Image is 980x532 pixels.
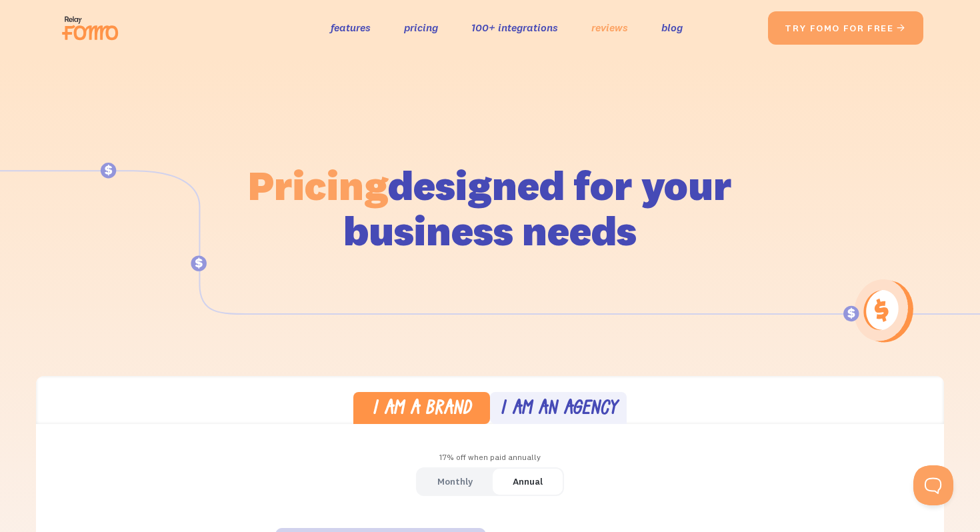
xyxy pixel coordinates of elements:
[372,400,471,419] div: I am a brand
[500,400,617,419] div: I am an agency
[913,465,953,505] iframe: Toggle Customer Support
[437,472,473,491] div: Monthly
[404,18,438,37] a: pricing
[768,11,923,45] a: try fomo for free
[591,18,628,37] a: reviews
[331,18,371,37] a: features
[247,163,733,253] h1: designed for your business needs
[36,448,944,467] div: 17% off when paid annually
[896,22,907,34] span: 
[661,18,683,37] a: blog
[513,472,543,491] div: Annual
[471,18,558,37] a: 100+ integrations
[248,159,388,211] span: Pricing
